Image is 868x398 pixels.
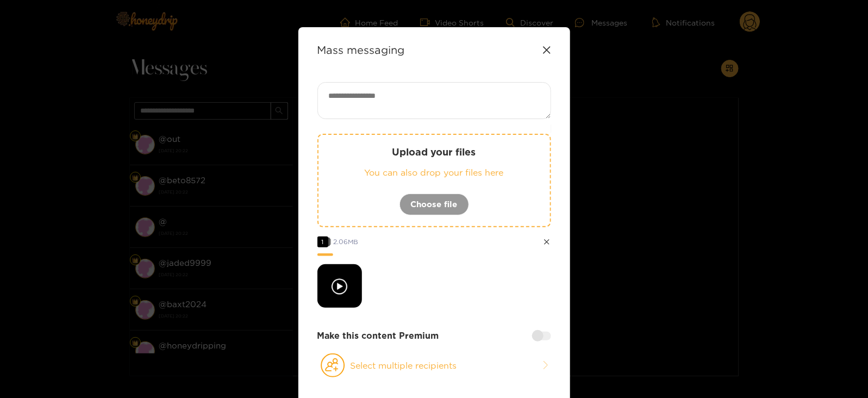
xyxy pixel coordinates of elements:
strong: Mass messaging [317,43,405,56]
strong: Make this content Premium [317,329,439,342]
button: Choose file [399,194,469,215]
button: Select multiple recipients [317,353,551,378]
span: 2.06 MB [334,238,359,245]
span: 1 [317,237,328,247]
p: Upload your files [340,146,528,158]
p: You can also drop your files here [340,166,528,179]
